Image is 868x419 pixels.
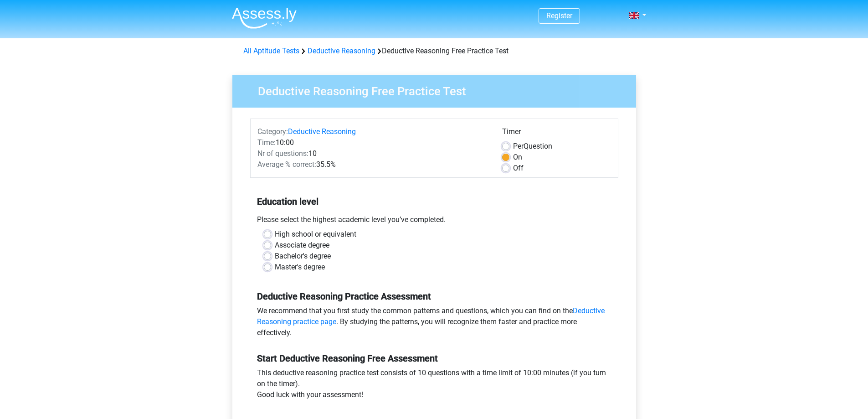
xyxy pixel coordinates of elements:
[251,137,495,148] div: 10:00
[257,291,611,302] h5: Deductive Reasoning Practice Assessment
[257,192,611,211] h5: Education level
[546,11,572,20] a: Register
[257,353,611,364] h5: Start Deductive Reasoning Free Assessment
[513,163,524,174] label: Off
[257,160,316,169] span: Average % correct:
[250,367,618,404] div: This deductive reasoning practice test consists of 10 questions with a time limit of 10:00 minute...
[275,229,356,240] label: High school or equivalent
[513,152,522,163] label: On
[240,46,629,57] div: Deductive Reasoning Free Practice Test
[513,141,552,152] label: Question
[247,81,629,98] h3: Deductive Reasoning Free Practice Test
[250,214,618,229] div: Please select the highest academic level you’ve completed.
[275,251,331,262] label: Bachelor's degree
[251,148,495,159] div: 10
[275,262,325,273] label: Master's degree
[257,127,288,136] span: Category:
[308,47,375,55] a: Deductive Reasoning
[251,159,495,170] div: 35.5%
[275,240,329,251] label: Associate degree
[243,47,299,55] a: All Aptitude Tests
[513,142,524,150] span: Per
[232,7,297,29] img: Assessly
[257,149,308,158] span: Nr of questions:
[288,127,356,136] a: Deductive Reasoning
[250,305,618,342] div: We recommend that you first study the common patterns and questions, which you can find on the . ...
[502,126,611,141] div: Timer
[257,138,276,147] span: Time:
